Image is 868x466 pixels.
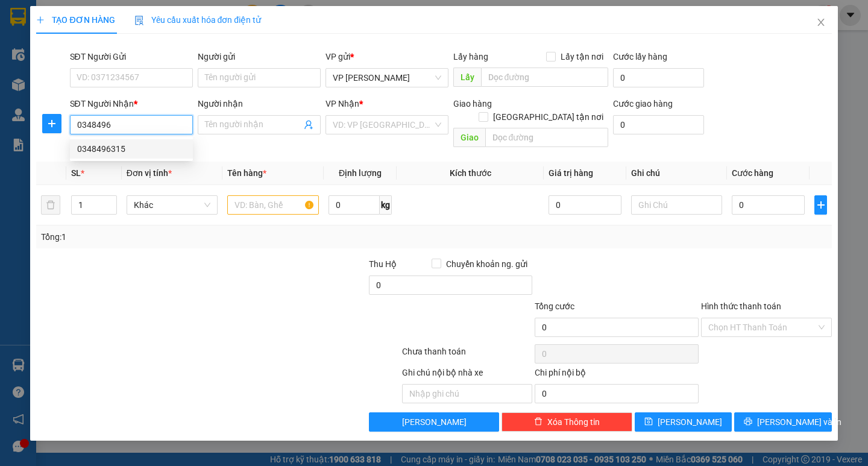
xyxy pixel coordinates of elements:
[41,230,336,244] div: Tổng: 1
[481,68,608,87] input: Dọc đường
[613,52,667,61] label: Cước lấy hàng
[198,97,321,110] div: Người nhận
[453,52,488,61] span: Lấy hàng
[635,412,732,432] button: save[PERSON_NAME]
[814,195,826,215] button: plus
[325,99,359,109] span: VP Nhận
[333,69,441,87] span: VP Trần Bình
[631,195,722,215] input: Ghi Chú
[134,15,262,25] span: Yêu cầu xuất hóa đơn điện tử
[227,168,266,178] span: Tên hàng
[549,168,593,178] span: Giá trị hàng
[734,412,831,432] button: printer[PERSON_NAME] và In
[453,128,485,147] span: Giao
[815,200,826,210] span: plus
[804,6,838,40] button: Close
[402,384,533,403] input: Nhập ghi chú
[613,115,704,134] input: Cước giao hàng
[816,17,826,27] span: close
[535,301,574,311] span: Tổng cước
[304,120,313,130] span: user-add
[227,195,318,215] input: VD: Bàn, Ghế
[644,417,653,427] span: save
[70,97,193,110] div: SĐT Người Nhận
[42,114,61,133] button: plus
[369,259,397,269] span: Thu Hộ
[613,68,704,87] input: Cước lấy hàng
[127,168,172,178] span: Đơn vị tính
[325,50,448,63] div: VP gửi
[556,50,608,63] span: Lấy tận nơi
[535,366,699,384] div: Chi phí nội bộ
[450,168,491,178] span: Kích thước
[502,412,632,432] button: deleteXóa Thông tin
[339,168,382,178] span: Định lượng
[402,415,467,429] span: [PERSON_NAME]
[71,168,81,178] span: SL
[701,301,781,311] label: Hình thức thanh toán
[613,99,673,109] label: Cước giao hàng
[70,139,193,159] div: 0348496315
[732,168,773,178] span: Cước hàng
[41,195,60,215] button: delete
[77,142,186,156] div: 0348496315
[43,119,61,128] span: plus
[401,345,534,366] div: Chưa thanh toán
[36,15,115,25] span: TẠO ĐƠN HÀNG
[488,110,608,124] span: [GEOGRAPHIC_DATA] tận nơi
[198,50,321,63] div: Người gửi
[453,99,492,109] span: Giao hàng
[744,417,752,427] span: printer
[369,412,500,432] button: [PERSON_NAME]
[36,16,45,24] span: plus
[402,366,533,384] div: Ghi chú nội bộ nhà xe
[380,195,392,215] span: kg
[658,415,722,429] span: [PERSON_NAME]
[534,417,542,427] span: delete
[441,257,532,271] span: Chuyển khoản ng. gửi
[485,128,608,147] input: Dọc đường
[70,50,193,63] div: SĐT Người Gửi
[549,195,621,215] input: 0
[453,68,481,87] span: Lấy
[547,415,600,429] span: Xóa Thông tin
[134,16,144,25] img: icon
[626,162,727,185] th: Ghi chú
[757,415,841,429] span: [PERSON_NAME] và In
[134,196,210,214] span: Khác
